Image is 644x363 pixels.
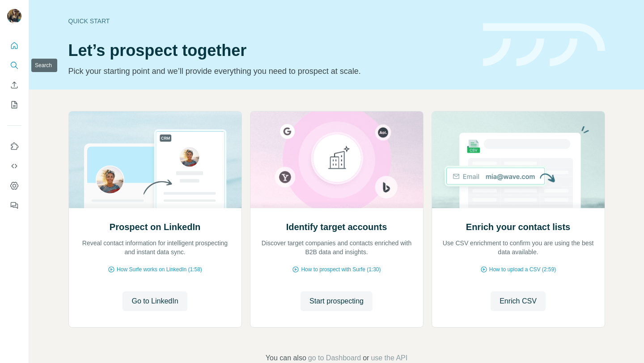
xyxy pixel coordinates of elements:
button: Search [7,57,21,73]
p: Discover target companies and contacts enriched with B2B data and insights. [259,239,414,256]
span: How to prospect with Surfe (1:30) [301,265,381,273]
span: Start prospecting [309,296,364,307]
img: banner [483,23,605,67]
img: Avatar [7,9,21,23]
span: How to upload a CSV (2:59) [489,265,556,273]
img: Enrich your contact lists [432,111,605,208]
p: Use CSV enrichment to confirm you are using the best data available. [441,239,596,256]
button: Start prospecting [301,291,373,311]
span: Enrich CSV [500,296,537,307]
p: Reveal contact information for intelligent prospecting and instant data sync. [78,239,233,256]
button: Go to LinkedIn [123,291,187,311]
span: Go to LinkedIn [131,296,178,307]
img: Identify target accounts [250,111,424,208]
h2: Prospect on LinkedIn [110,221,200,233]
button: Feedback [7,197,21,214]
span: How Surfe works on LinkedIn (1:58) [117,265,202,273]
button: Dashboard [7,178,21,194]
button: My lists [7,97,21,113]
h2: Enrich your contact lists [466,221,570,233]
img: Prospect on LinkedIn [68,111,242,208]
h2: Identify target accounts [286,221,387,233]
div: Quick start [68,17,472,26]
button: Use Surfe API [7,158,21,174]
h1: Let’s prospect together [68,42,472,60]
p: Pick your starting point and we’ll provide everything you need to prospect at scale. [68,65,472,77]
button: Quick start [7,38,21,54]
button: Use Surfe on LinkedIn [7,138,21,154]
button: Enrich CSV [7,77,21,93]
button: Enrich CSV [491,291,546,311]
